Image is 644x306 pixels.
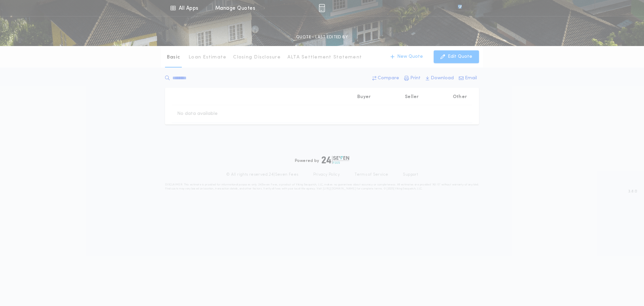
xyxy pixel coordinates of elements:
[448,53,472,60] p: Edit Quote
[313,172,340,177] a: Privacy Policy
[457,72,479,84] button: Email
[453,94,467,100] p: Other
[397,53,423,60] p: New Quote
[402,72,423,84] button: Print
[410,75,421,82] p: Print
[319,4,325,12] img: img
[233,54,281,61] p: Closing Disclosure
[172,105,223,123] td: No data available
[323,187,356,190] a: [URL][DOMAIN_NAME]
[296,34,348,41] p: QUOTE - LAST EDITED BY
[226,172,299,177] p: © All rights reserved. 24|Seven Fees
[431,75,454,82] p: Download
[370,72,401,84] button: Compare
[322,156,349,164] img: logo
[446,5,474,11] img: vs-icon
[167,54,180,61] p: Basic
[378,75,399,82] p: Compare
[628,188,637,194] span: 3.8.0
[434,50,479,63] button: Edit Quote
[355,172,388,177] a: Terms of Service
[403,172,418,177] a: Support
[189,54,226,61] p: Loan Estimate
[357,94,371,100] p: Buyer
[295,156,349,164] div: Powered by
[287,54,362,61] p: ALTA Settlement Statement
[165,183,479,191] p: DISCLAIMER: This estimate is provided for informational purposes only. 24|Seven Fees, a product o...
[424,72,456,84] button: Download
[465,75,477,82] p: Email
[405,94,419,100] p: Seller
[384,50,430,63] button: New Quote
